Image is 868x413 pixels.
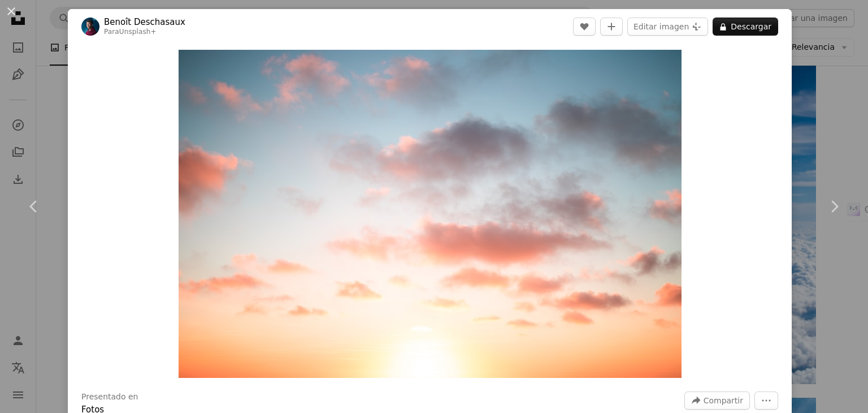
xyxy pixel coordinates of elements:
[684,392,750,410] button: Compartir esta imagen
[119,28,157,36] a: Unsplash+
[104,16,185,28] a: Benoît Deschasaux
[104,28,185,37] div: Para
[627,18,708,36] button: Editar imagen
[81,392,138,403] h3: Presentado en
[179,50,682,378] img: El sol se está poniendo sobre el océano con un bote en el agua
[704,392,743,409] span: Compartir
[713,18,778,36] button: Descargar
[800,152,868,261] a: Siguiente
[754,392,778,410] button: Más acciones
[600,18,623,36] button: Añade a la colección
[573,18,596,36] button: Me gusta
[81,18,99,36] img: Ve al perfil de Benoît Deschasaux
[179,50,682,378] button: Ampliar en esta imagen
